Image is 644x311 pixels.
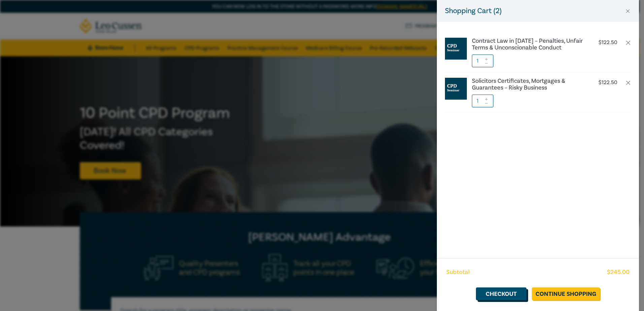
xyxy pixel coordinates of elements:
[599,39,617,46] p: $ 122.50
[625,8,631,14] button: Close
[599,79,617,86] p: $ 122.50
[476,287,526,300] a: Checkout
[472,95,493,107] input: 1
[607,268,630,277] span: $ 245.00
[445,78,467,100] img: CPD%20Seminar.jpg
[446,268,470,277] span: Subtotal
[472,55,493,67] input: 1
[472,78,584,91] a: Solicitors Certificates, Mortgages & Guarantees – Risky Business
[472,38,584,51] a: Contract Law in [DATE] – Penalties, Unfair Terms & Unconscionable Conduct
[445,5,502,16] h5: Shopping Cart ( 2 )
[532,287,600,300] a: Continue Shopping
[445,38,467,60] img: CPD%20Seminar.jpg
